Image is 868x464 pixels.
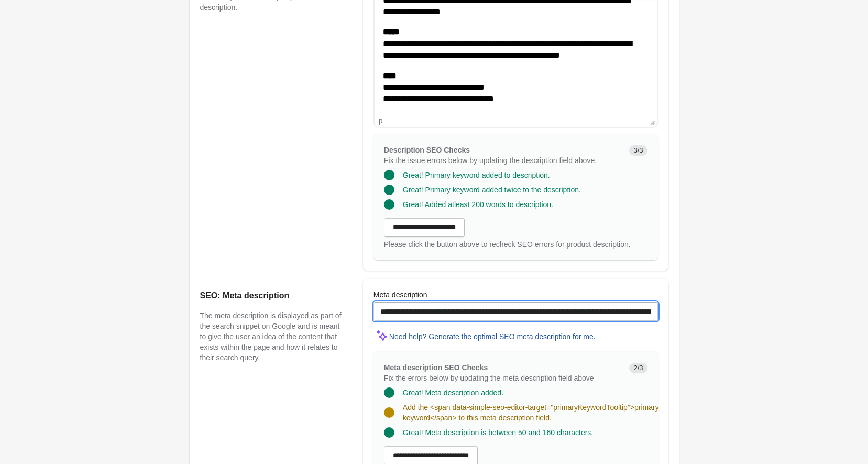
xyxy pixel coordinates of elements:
[200,289,342,302] h2: SEO: Meta description
[385,327,600,346] button: Need help? Generate the optimal SEO meta description for me.
[403,200,553,209] span: Great! Added atleast 200 words to description.
[384,363,488,372] span: Meta description SEO Checks
[200,310,342,363] p: The meta description is displayed as part of the search snippet on Google and is meant to give th...
[629,145,647,156] span: 3/3
[403,428,593,437] span: Great! Meta description is between 50 and 160 characters.
[384,155,621,166] p: Fix the issue errors below by updating the description field above.
[379,116,383,125] div: p
[373,327,389,343] img: MagicMinor-0c7ff6cd6e0e39933513fd390ee66b6c2ef63129d1617a7e6fa9320d2ce6cec8.svg
[384,239,647,250] div: Please click the button above to recheck SEO errors for product description.
[384,146,470,154] span: Description SEO Checks
[403,389,503,397] span: Great! Meta description added.
[389,332,596,341] div: Need help? Generate the optimal SEO meta description for me.
[403,186,581,194] span: Great! Primary keyword added twice to the description.
[373,289,427,300] label: Meta description
[403,403,659,422] span: Add the <span data-simple-seo-editor-target="primaryKeywordTooltip">primary keyword</span> to thi...
[629,363,647,373] span: 2/3
[384,373,621,383] p: Fix the errors below by updating the meta description field above
[646,114,657,127] div: Press the Up and Down arrow keys to resize the editor.
[403,171,550,179] span: Great! Primary keyword added to description.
